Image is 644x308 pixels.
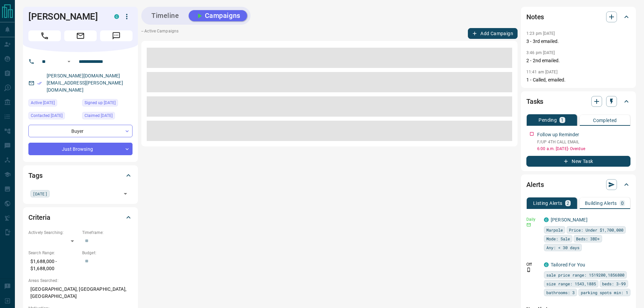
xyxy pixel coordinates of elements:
span: Active [DATE] [31,99,55,106]
h2: Alerts [526,179,544,190]
p: Off [526,261,540,267]
p: 1:23 pm [DATE] [526,31,555,36]
span: Marpole [546,227,563,233]
p: 1 [561,118,564,122]
p: -- Active Campaigns [141,28,178,39]
p: Pending [539,118,557,122]
div: Notes [526,9,630,25]
span: bathrooms: 3 [546,289,575,296]
p: 11:41 am [DATE] [526,70,557,74]
p: Budget: [82,250,133,256]
button: Timeline [145,10,186,21]
div: condos.ca [544,217,549,222]
div: Tags [28,167,133,184]
p: Listing Alerts [533,201,563,206]
button: Campaigns [189,10,247,21]
span: beds: 3-99 [602,280,626,287]
div: Thu Sep 04 2025 [82,112,133,121]
p: Completed [593,118,617,123]
svg: Push Notification Only [526,267,531,272]
h2: Criteria [28,212,50,223]
a: [PERSON_NAME] [551,217,588,222]
p: 0 [621,201,624,206]
p: [GEOGRAPHIC_DATA], [GEOGRAPHIC_DATA], [GEOGRAPHIC_DATA] [28,284,133,302]
svg: Email [526,222,531,227]
span: Call [28,30,61,41]
button: Add Campaign [468,28,518,39]
p: Timeframe: [82,230,133,236]
div: condos.ca [544,262,549,267]
p: 2 - 2nd emailed. [526,57,630,64]
span: Message [100,30,133,41]
h1: [PERSON_NAME] [28,11,104,22]
span: Signed up [DATE] [85,99,116,106]
div: Buyer [28,125,133,137]
div: Criteria [28,209,133,226]
p: Search Range: [28,250,79,256]
button: Open [65,57,73,66]
h2: Tasks [526,96,543,107]
p: Follow up Reminder [537,131,579,138]
span: Mode: Sale [546,235,570,242]
span: Beds: 3BD+ [576,235,600,242]
div: Alerts [526,176,630,193]
p: 1 - Called, emailed. [526,76,630,84]
p: F/UP 4TH CALL EMAIL [537,139,630,145]
p: Actively Searching: [28,230,79,236]
span: Price: Under $1,700,000 [569,227,623,233]
h2: Notes [526,11,544,22]
button: New Task [526,156,630,167]
span: Email [64,30,97,41]
div: Thu Sep 04 2025 [28,112,79,121]
p: 3 - 3rd emailed. [526,38,630,45]
p: Daily [526,216,540,222]
div: Mon Sep 01 2025 [82,99,133,109]
svg: Email Verified [37,81,42,86]
a: Tailored For You [551,262,585,267]
span: Any: < 30 days [546,244,579,251]
h2: Tags [28,170,42,181]
span: parking spots min: 1 [581,289,628,296]
p: Areas Searched: [28,278,133,284]
div: Just Browsing [28,143,133,155]
span: Claimed [DATE] [85,112,113,119]
a: [PERSON_NAME][DOMAIN_NAME][EMAIL_ADDRESS][PERSON_NAME][DOMAIN_NAME] [47,73,123,93]
span: size range: 1543,1885 [546,280,596,287]
div: Tasks [526,93,630,110]
p: 3:46 pm [DATE] [526,50,555,55]
div: condos.ca [114,14,119,19]
p: Building Alerts [585,201,617,206]
button: Open [121,189,130,198]
p: $1,688,000 - $1,688,000 [28,256,79,274]
p: 2 [567,201,569,206]
div: Mon Sep 01 2025 [28,99,79,109]
span: sale price range: 1519200,1856800 [546,271,624,278]
span: [DATE] [33,190,47,197]
p: 6:00 a.m. [DATE] - Overdue [537,146,630,152]
span: Contacted [DATE] [31,112,63,119]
